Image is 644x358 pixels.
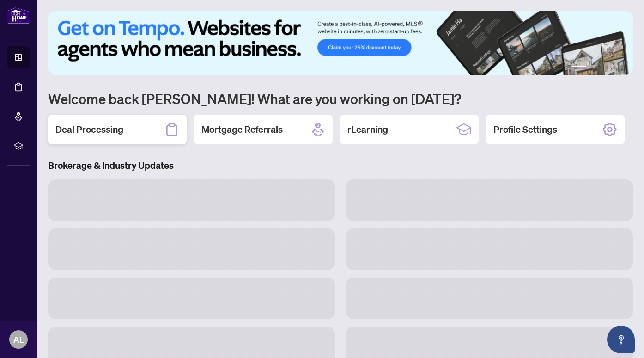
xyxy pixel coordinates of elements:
button: 5 [613,66,616,69]
span: AL [13,333,24,346]
h2: Profile Settings [493,123,557,136]
button: 3 [598,66,601,69]
button: Open asap [607,326,635,353]
button: 6 [620,66,624,69]
button: 2 [590,66,594,69]
h2: rLearning [347,123,388,136]
h2: Deal Processing [55,123,123,136]
img: Slide 0 [48,11,633,75]
h3: Brokerage & Industry Updates [48,159,633,172]
h2: Mortgage Referrals [201,123,283,136]
button: 1 [572,66,587,69]
button: 4 [605,66,609,69]
h1: Welcome back [PERSON_NAME]! What are you working on [DATE]? [48,90,633,107]
img: logo [7,7,30,24]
